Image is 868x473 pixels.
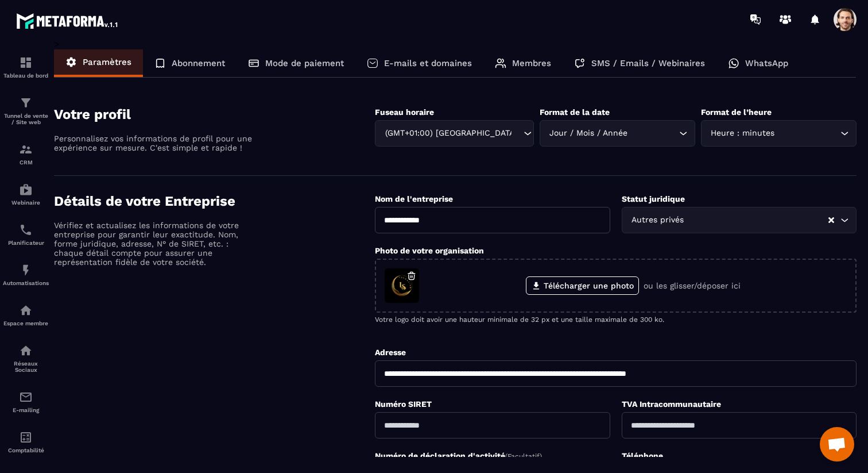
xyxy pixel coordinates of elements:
[19,344,33,357] img: social-network
[19,143,33,156] img: formation
[591,58,705,68] p: SMS / Emails / Webinaires
[828,216,834,225] button: Clear Selected
[512,58,551,68] p: Membres
[701,107,772,117] label: Format de l’heure
[375,107,434,117] label: Fuseau horaire
[54,221,255,267] p: Vérifiez et actualisez les informations de votre entreprise pour garantir leur exactitude. Nom, f...
[3,407,49,413] p: E-mailing
[3,174,49,214] a: automationsautomationsWebinaire
[375,348,406,357] label: Adresse
[3,47,49,87] a: formationformationTableau de bord
[375,451,542,460] label: Numéro de déclaration d'activité
[3,422,49,462] a: accountantaccountantComptabilité
[83,57,131,67] p: Paramètres
[701,120,857,147] div: Search for option
[375,246,484,255] label: Photo de votre organisation
[622,451,663,460] label: Téléphone
[19,56,33,70] img: formation
[16,10,119,31] img: logo
[19,263,33,277] img: automations
[526,276,639,295] label: Télécharger une photo
[622,207,857,233] div: Search for option
[375,316,857,324] p: Votre logo doit avoir une hauteur minimale de 32 px et une taille maximale de 300 ko.
[54,134,255,152] p: Personnalisez vos informations de profil pour une expérience sur mesure. C'est simple et rapide !
[3,113,49,125] p: Tunnel de vente / Site web
[375,194,453,203] label: Nom de l'entreprise
[3,214,49,255] a: schedulerschedulerPlanificateur
[644,281,741,290] p: ou les glisser/déposer ici
[3,382,49,422] a: emailemailE-mailing
[3,335,49,382] a: social-networksocial-networkRéseaux Sociaux
[630,127,676,140] input: Search for option
[3,447,49,453] p: Comptabilité
[3,255,49,295] a: automationsautomationsAutomatisations
[172,58,225,68] p: Abonnement
[54,106,375,122] h4: Votre profil
[384,58,472,68] p: E-mails et domaines
[3,159,49,166] p: CRM
[19,390,33,404] img: email
[375,120,534,147] div: Search for option
[512,127,521,140] input: Search for option
[3,280,49,286] p: Automatisations
[745,58,788,68] p: WhatsApp
[3,295,49,335] a: automationsautomationsEspace membre
[3,320,49,326] p: Espace membre
[629,214,687,226] span: Autres privés
[708,127,777,140] span: Heure : minutes
[19,223,33,237] img: scheduler
[777,127,838,140] input: Search for option
[3,72,49,79] p: Tableau de bord
[540,107,610,117] label: Format de la date
[265,58,344,68] p: Mode de paiement
[19,183,33,197] img: automations
[622,399,721,409] label: TVA Intracommunautaire
[547,127,630,140] span: Jour / Mois / Année
[19,303,33,317] img: automations
[3,240,49,246] p: Planificateur
[820,427,854,462] a: Ouvrir le chat
[375,399,432,409] label: Numéro SIRET
[687,214,827,226] input: Search for option
[19,430,33,444] img: accountant
[382,127,512,140] span: (GMT+01:00) [GEOGRAPHIC_DATA]
[3,360,49,373] p: Réseaux Sociaux
[54,193,375,209] h4: Détails de votre Entreprise
[540,120,695,147] div: Search for option
[3,87,49,134] a: formationformationTunnel de vente / Site web
[622,194,685,203] label: Statut juridique
[505,452,542,460] span: (Facultatif)
[3,199,49,206] p: Webinaire
[3,134,49,174] a: formationformationCRM
[19,96,33,110] img: formation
